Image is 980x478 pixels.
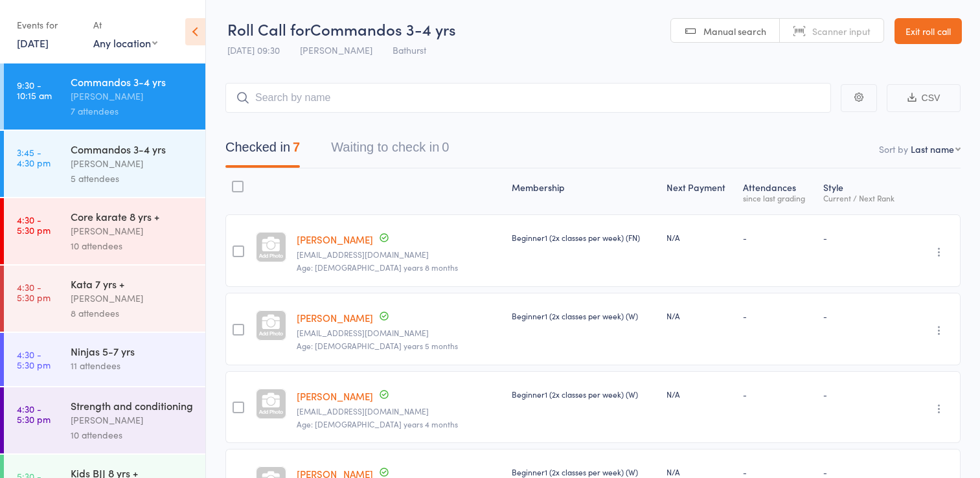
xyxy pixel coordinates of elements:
div: Strength and conditioning [71,398,194,413]
div: [PERSON_NAME] [71,156,194,171]
span: [PERSON_NAME] [300,43,372,56]
button: CSV [887,84,961,112]
a: [PERSON_NAME] [297,311,373,324]
div: 11 attendees [71,358,194,373]
span: Scanner input [812,25,871,38]
div: Beginner1 (2x classes per week) (W) [512,389,656,400]
div: Any location [93,36,157,50]
time: 3:45 - 4:30 pm [17,147,51,168]
a: [DATE] [17,36,49,50]
div: 7 [293,140,300,154]
div: Commandos 3-4 yrs [71,74,194,89]
div: Beginner1 (2x classes per week) (FN) [512,232,656,243]
a: 4:30 -5:30 pmStrength and conditioning[PERSON_NAME]10 attendees [4,387,205,453]
div: [PERSON_NAME] [71,223,194,238]
div: N/A [667,466,733,477]
time: 4:30 - 5:30 pm [17,282,51,302]
div: 7 attendees [71,104,194,119]
div: - [823,232,903,243]
div: Commandos 3-4 yrs [71,142,194,156]
div: - [823,310,903,321]
div: N/A [667,232,733,243]
div: Last name [911,142,954,155]
div: Next Payment [661,174,738,209]
a: [PERSON_NAME] [297,389,373,403]
div: [PERSON_NAME] [71,291,194,306]
time: 4:30 - 5:30 pm [17,349,51,370]
div: At [93,14,157,36]
div: - [743,389,813,400]
div: - [743,466,813,477]
span: Manual search [703,25,766,38]
span: Age: [DEMOGRAPHIC_DATA] years 5 months [297,340,458,351]
time: 9:30 - 10:15 am [17,80,52,100]
div: Core karate 8 yrs + [71,209,194,223]
div: Style [818,174,908,209]
div: Membership [507,174,661,209]
a: 3:45 -4:30 pmCommandos 3-4 yrs[PERSON_NAME]5 attendees [4,131,205,197]
div: 0 [442,140,449,154]
div: - [823,466,903,477]
span: Age: [DEMOGRAPHIC_DATA] years 4 months [297,418,458,429]
div: 10 attendees [71,238,194,253]
a: Exit roll call [895,18,962,44]
time: 4:30 - 5:30 pm [17,214,51,235]
div: N/A [667,310,733,321]
time: 4:30 - 5:30 pm [17,404,51,424]
div: Beginner1 (2x classes per week) (W) [512,466,656,477]
span: [DATE] 09:30 [227,43,280,56]
a: [PERSON_NAME] [297,233,373,246]
div: Ninjas 5-7 yrs [71,344,194,358]
small: johnnyholden22@gmail.com [297,407,501,416]
div: 10 attendees [71,427,194,442]
div: - [823,389,903,400]
span: Bathurst [393,43,426,56]
div: [PERSON_NAME] [71,89,194,104]
div: Events for [17,14,80,36]
div: Atten­dances [738,174,818,209]
div: since last grading [743,194,813,202]
div: - [743,310,813,321]
small: floortech.fitouts@gmail.com [297,328,501,337]
button: Waiting to check in0 [331,133,449,168]
div: Kata 7 yrs + [71,277,194,291]
a: 9:30 -10:15 amCommandos 3-4 yrs[PERSON_NAME]7 attendees [4,63,205,130]
span: Age: [DEMOGRAPHIC_DATA] years 8 months [297,262,458,273]
input: Search by name [225,83,831,113]
label: Sort by [879,142,908,155]
div: [PERSON_NAME] [71,413,194,427]
small: Kirstyjennings93@gmail.com [297,250,501,259]
div: N/A [667,389,733,400]
div: 5 attendees [71,171,194,186]
a: 4:30 -5:30 pmNinjas 5-7 yrs11 attendees [4,333,205,386]
div: Current / Next Rank [823,194,903,202]
button: Checked in7 [225,133,300,168]
span: Roll Call for [227,18,310,40]
div: - [743,232,813,243]
div: Beginner1 (2x classes per week) (W) [512,310,656,321]
a: 4:30 -5:30 pmKata 7 yrs +[PERSON_NAME]8 attendees [4,266,205,332]
div: 8 attendees [71,306,194,321]
a: 4:30 -5:30 pmCore karate 8 yrs +[PERSON_NAME]10 attendees [4,198,205,264]
span: Commandos 3-4 yrs [310,18,456,40]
